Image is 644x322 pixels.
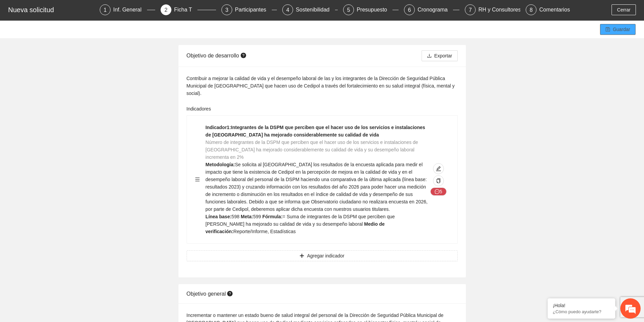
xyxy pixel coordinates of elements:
span: question-circle [227,291,233,296]
span: 5 [347,7,350,13]
div: Nueva solicitud [8,4,96,15]
div: 3Participantes [221,4,277,15]
span: question-circle [241,53,246,58]
div: Chatee con nosotros ahora [35,34,114,43]
span: 2 [165,7,168,13]
button: plusAgregar indicador [187,250,458,261]
strong: Indicador 1 : Integrantes de la DSPM que perciben que el hacer uso de los servicios e instalacion... [206,125,425,138]
div: Ficha T [174,4,197,15]
strong: Meta: [241,214,253,219]
span: 4 [286,7,289,13]
p: ¿Cómo puedo ayudarte? [553,309,610,314]
span: Guardar [613,26,630,33]
button: downloadExportar [422,50,458,61]
span: save [605,27,610,32]
div: 1Inf. General [100,4,155,15]
span: Número de integrantes de la DSPM que perciben que el hacer uso de los servicios e instalaciones d... [206,140,418,160]
div: Inf. General [113,4,147,15]
div: Comentarios [539,4,570,15]
div: 4Sostenibilidad [282,4,338,15]
span: Estamos en línea. [39,90,93,158]
span: download [427,53,432,59]
button: message5 [430,188,447,196]
span: message [435,189,439,195]
div: RH y Consultores [478,4,526,15]
strong: Fórmula: [262,214,283,219]
span: 7 [469,7,472,13]
span: Exportar [434,52,452,59]
span: 6 [408,7,411,13]
div: 8Comentarios [526,4,570,15]
label: Indicadores [187,105,211,113]
span: 1 [104,7,107,13]
button: Cerrar [612,4,636,15]
strong: Línea base: [206,214,232,219]
span: Cerrar [617,6,630,14]
span: Se solicita al [GEOGRAPHIC_DATA] los resultados de la encuesta aplicada para medir el impacto que... [206,162,428,212]
span: edit [433,166,444,171]
button: saveGuardar [600,24,636,35]
button: copy [433,175,444,186]
button: edit [433,163,444,174]
span: Objetivo de desarrollo [187,53,248,58]
div: Sostenibilidad [296,4,335,15]
span: 8 [530,7,533,13]
span: = Suma de integrantes de la DSPM que perciben que [PERSON_NAME] ha mejorado su calidad de vida y ... [206,214,395,227]
span: Objetivo general [187,291,234,297]
span: Reporte/Informe, Estadísticas [233,229,295,234]
div: Participantes [235,4,272,15]
span: plus [300,253,304,259]
textarea: Escriba su mensaje y pulse “Intro” [3,184,129,208]
div: 6Cronograma [404,4,459,15]
span: menu [195,177,200,182]
span: 598 [232,214,239,219]
div: 7RH y Consultores [465,4,520,15]
span: Agregar indicador [307,252,344,259]
div: 2Ficha T [161,4,216,15]
span: copy [436,178,441,184]
strong: Metodología: [206,162,235,167]
div: ¡Hola! [553,303,610,308]
div: Presupuesto [357,4,392,15]
div: 5Presupuesto [343,4,399,15]
div: Minimizar ventana de chat en vivo [111,3,127,20]
div: Contribuir a mejorar la calidad de vida y el desempeño laboral de las y los integrantes de la Dir... [187,75,458,97]
span: 599 [253,214,261,219]
div: Cronograma [418,4,453,15]
span: 3 [225,7,229,13]
strong: Medio de verificación: [206,221,385,234]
